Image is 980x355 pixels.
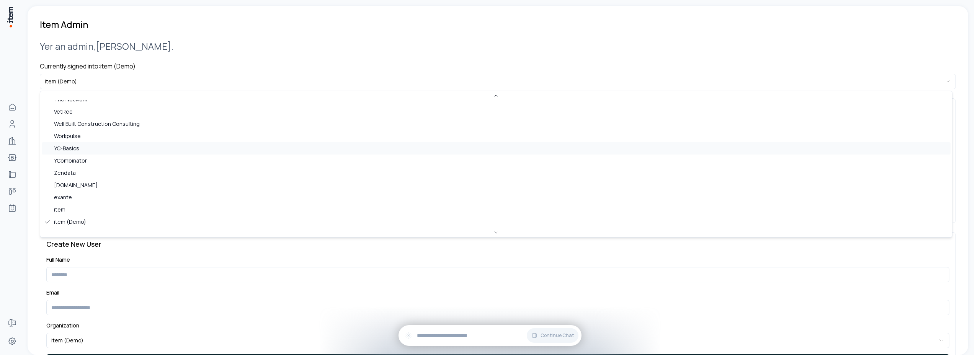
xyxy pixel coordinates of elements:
span: VetRec [54,108,72,116]
span: Well Built Construction Consulting [54,120,140,128]
span: YCombinator [54,157,87,164]
span: Workpulse [54,132,81,140]
span: Zendata [54,169,76,177]
span: YC-Basics [54,145,79,152]
span: item [54,206,65,213]
span: exante [54,194,72,201]
span: item (Demo) [54,218,86,226]
span: [DOMAIN_NAME] [54,181,98,189]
